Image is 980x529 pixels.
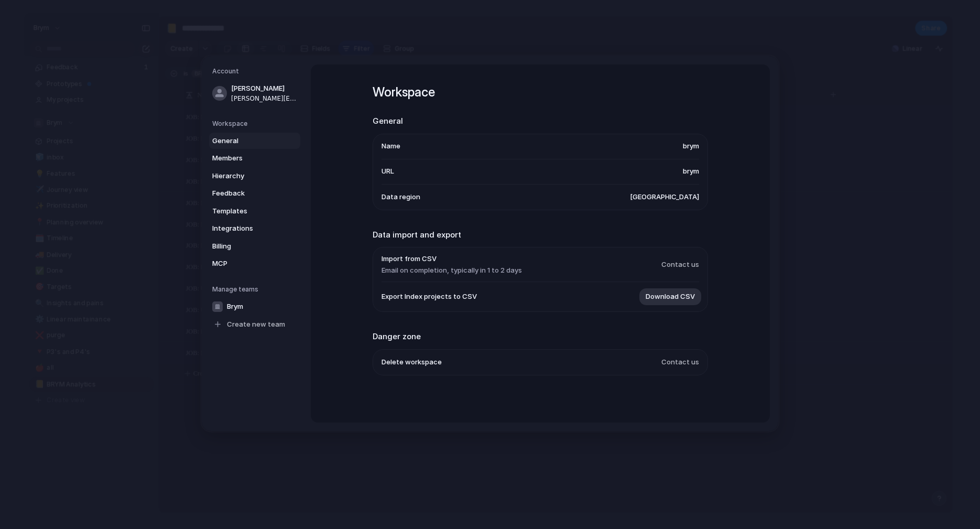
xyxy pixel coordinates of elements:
span: Export Index projects to CSV [382,292,477,302]
span: Data region [382,191,420,202]
span: Import from CSV [382,254,522,264]
span: URL [382,166,394,177]
span: General [212,135,279,146]
span: Contact us [661,357,699,367]
a: General [209,132,300,149]
h1: Workspace [373,83,708,102]
h5: Workspace [212,118,300,128]
h2: Data import and export [373,229,708,241]
a: Feedback [209,185,300,202]
button: Download CSV [639,288,701,305]
h5: Account [212,67,300,76]
span: Templates [212,206,279,216]
span: Billing [212,241,279,251]
a: [PERSON_NAME][PERSON_NAME][EMAIL_ADDRESS][PERSON_NAME][DOMAIN_NAME] [209,80,300,106]
span: brym [683,166,699,177]
a: MCP [209,255,300,272]
span: [PERSON_NAME] [231,83,298,94]
span: Delete workspace [382,357,442,367]
a: Hierarchy [209,167,300,184]
span: Name [382,141,400,152]
a: Create new team [209,316,300,332]
a: Brym [209,298,300,315]
span: Feedback [212,188,279,199]
span: [GEOGRAPHIC_DATA] [630,191,699,202]
span: brym [683,141,699,152]
span: [PERSON_NAME][EMAIL_ADDRESS][PERSON_NAME][DOMAIN_NAME] [231,93,298,103]
a: Members [209,150,300,167]
h5: Manage teams [212,284,300,294]
a: Templates [209,202,300,219]
span: Hierarchy [212,170,279,181]
h2: Danger zone [373,331,708,343]
span: Contact us [661,259,699,269]
a: Integrations [209,220,300,237]
span: Create new team [227,319,285,329]
a: Billing [209,237,300,254]
span: Email on completion, typically in 1 to 2 days [382,265,522,275]
span: Brym [227,301,243,311]
h2: General [373,115,708,127]
span: Integrations [212,223,279,234]
span: MCP [212,258,279,269]
span: Download CSV [646,292,695,302]
span: Members [212,153,279,164]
